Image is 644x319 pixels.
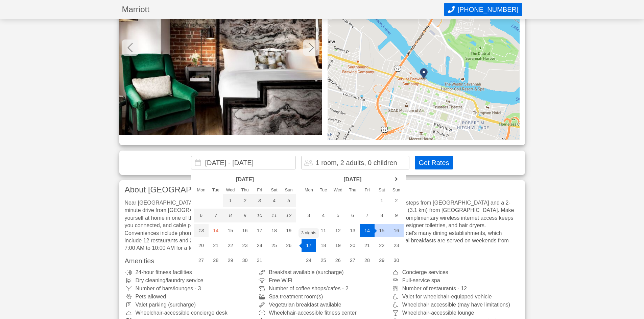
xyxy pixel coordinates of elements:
[345,224,360,237] div: 13
[238,239,252,252] div: 23
[223,194,238,207] div: 1
[360,254,375,267] div: 28
[316,224,331,237] div: 11
[267,209,281,222] div: 11
[282,239,296,252] div: 26
[391,310,520,316] div: Wheelchair-accessible lounge
[316,188,331,192] div: Tue
[360,239,375,252] div: 21
[223,224,238,237] div: 15
[375,209,389,222] div: 8
[258,286,386,291] div: Number of coffee shops/cafes - 2
[252,194,267,207] div: 3
[125,258,520,264] h3: Amenities
[331,209,345,222] div: 5
[282,188,296,192] div: Sun
[389,224,404,237] div: 16
[302,209,316,222] div: 3
[209,188,223,192] div: Tue
[267,224,281,237] div: 18
[389,239,404,252] div: 23
[391,302,520,308] div: Wheelchair accessible (may have limitations)
[252,239,267,252] div: 24
[223,239,238,252] div: 22
[315,159,397,166] div: 1 room, 2 adults, 0 children
[375,254,389,267] div: 29
[209,209,223,222] div: 7
[391,286,520,291] div: Number of restaurants - 12
[316,209,331,222] div: 4
[375,194,389,207] div: 1
[457,6,518,14] span: [PHONE_NUMBER]
[125,310,253,316] div: Wheelchair-accessible concierge desk
[316,174,389,185] header: [DATE]
[258,278,386,283] div: Free WiFi
[415,156,453,169] button: Get Rates
[258,310,386,316] div: Wheelchair-accessible fitness center
[316,254,331,267] div: 25
[360,209,375,222] div: 7
[345,209,360,222] div: 6
[282,194,296,207] div: 5
[258,270,386,275] div: Breakfast available (surcharge)
[391,270,520,275] div: Concierge services
[302,254,316,267] div: 24
[125,286,253,291] div: Number of bars/lounges - 3
[345,239,360,252] div: 20
[331,224,345,237] div: 12
[194,188,208,192] div: Mon
[209,224,223,237] div: 14
[328,18,520,140] img: map
[122,5,445,14] h1: Marriott
[191,156,296,169] input: Choose Dates
[238,194,252,207] div: 2
[125,270,253,275] div: 24-hour fitness facilities
[223,254,238,267] div: 29
[194,209,208,222] div: 6
[302,224,316,237] div: 10
[389,254,404,267] div: 30
[444,3,522,16] button: Call
[194,239,208,252] div: 20
[252,224,267,237] div: 17
[238,254,252,267] div: 30
[252,209,267,222] div: 10
[267,194,281,207] div: 4
[252,254,267,267] div: 31
[238,224,252,237] div: 16
[331,188,345,192] div: Wed
[375,188,389,192] div: Sat
[258,302,386,308] div: Vegetarian breakfast available
[125,302,253,308] div: Valet parking (surcharge)
[389,209,404,222] div: 9
[360,188,375,192] div: Fri
[375,224,389,237] div: 15
[331,239,345,252] div: 19
[391,174,401,184] a: next month
[360,224,375,237] div: 14
[223,209,238,222] div: 8
[258,294,386,299] div: Spa treatment room(s)
[389,188,404,192] div: Sun
[194,254,208,267] div: 27
[209,254,223,267] div: 28
[316,239,331,252] div: 18
[194,224,208,237] div: 13
[282,209,296,222] div: 12
[238,188,252,192] div: Thu
[282,224,296,237] div: 19
[375,239,389,252] div: 22
[302,188,316,192] div: Mon
[125,278,253,283] div: Dry cleaning/laundry service
[345,188,360,192] div: Thu
[391,294,520,299] div: Valet for wheelchair-equipped vehicle
[267,188,281,192] div: Sat
[238,209,252,222] div: 9
[389,194,404,207] div: 2
[209,239,223,252] div: 21
[302,239,316,252] div: 17
[267,239,281,252] div: 25
[125,186,520,194] h3: About [GEOGRAPHIC_DATA] [GEOGRAPHIC_DATA]
[345,254,360,267] div: 27
[209,174,282,185] header: [DATE]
